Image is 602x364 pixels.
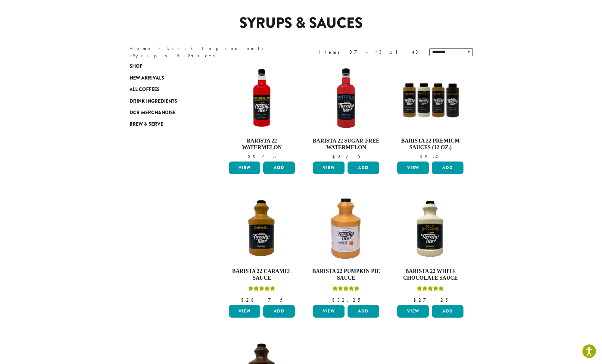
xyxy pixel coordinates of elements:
button: Add [432,305,463,318]
span: DCR Merchandise [129,109,176,117]
a: View [313,162,345,174]
h4: Barista 22 Premium Sauces (12 oz.) [396,138,465,151]
span: All Coffees [129,86,160,93]
bdi: 32.25 [332,297,360,303]
a: Barista 22 Pumpkin Pie SauceRated 5.00 out of 5 $32.25 [311,194,381,302]
span: $ [332,297,337,303]
span: › [158,43,160,52]
button: Add [432,162,463,174]
h4: Barista 22 Pumpkin Pie Sauce [311,268,381,281]
a: View [229,305,260,318]
a: Barista 22 Watermelon $9.75 [227,64,297,159]
a: View [397,162,429,174]
bdi: 9.75 [332,153,360,160]
a: View [397,305,429,318]
img: B22SauceSqueeze_All-300x300.png [396,64,465,133]
h4: Barista 22 Caramel Sauce [227,268,297,281]
div: Items 37-43 of 43 [319,49,420,56]
img: B22-White-Choclate-Sauce_Stock-1-e1712177177476.png [396,194,465,263]
button: Add [348,162,379,174]
a: Shop [129,61,202,72]
h4: Barista 22 Watermelon [227,138,297,151]
a: Brew & Serve [129,118,202,130]
span: New Arrivals [129,74,164,82]
img: SF-WATERMELON-e1715969504613.png [311,64,381,133]
button: Add [263,305,295,318]
a: Barista 22 Premium Sauces (12 oz.) $9.50 [396,64,465,159]
span: $ [332,153,337,160]
span: $ [248,153,253,160]
bdi: 9.75 [248,153,276,160]
div: Rated 5.00 out of 5 [417,285,444,294]
span: $ [420,153,425,160]
bdi: 27.25 [413,297,448,303]
span: $ [413,297,418,303]
a: View [313,305,345,318]
img: WATERMELON-e1709239271656.png [227,64,296,133]
a: Barista 22 Sugar-Free Watermelon $9.75 [311,64,381,159]
button: Add [348,305,379,318]
a: Barista 22 Caramel SauceRated 5.00 out of 5 $26.75 [227,194,297,302]
h4: Barista 22 White Chocolate Sauce [396,268,465,281]
img: B22-Caramel-Sauce_Stock-e1709240861679.png [227,194,296,263]
div: Rated 5.00 out of 5 [332,285,360,294]
span: › [130,50,132,59]
a: Home [129,45,152,52]
button: Add [263,162,295,174]
h4: Barista 22 Sugar-Free Watermelon [311,138,381,151]
nav: Breadcrumb [129,45,292,59]
span: Shop [129,63,142,70]
span: $ [241,297,246,303]
h1: Syrups & Sauces [125,14,477,32]
div: Rated 5.00 out of 5 [248,285,275,294]
a: Drink Ingredients [167,45,267,52]
span: Drink Ingredients [129,98,177,105]
a: All Coffees [129,84,202,95]
span: Brew & Serve [129,121,163,128]
a: View [229,162,260,174]
bdi: 9.50 [420,153,441,160]
a: Drink Ingredients [129,95,202,107]
img: DP3239.64-oz.01.default.png [311,194,381,263]
a: New Arrivals [129,72,202,84]
bdi: 26.75 [241,297,282,303]
a: Barista 22 White Chocolate SauceRated 5.00 out of 5 $27.25 [396,194,465,302]
a: DCR Merchandise [129,107,202,118]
